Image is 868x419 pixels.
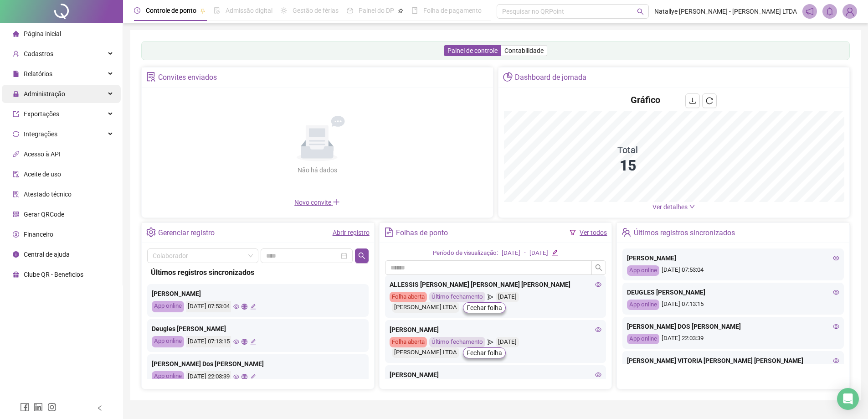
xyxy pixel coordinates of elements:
span: Cadastros [24,50,53,57]
span: global [241,339,247,345]
span: api [13,151,19,157]
span: Aceite de uso [24,171,61,178]
span: eye [233,339,239,345]
div: [DATE] 07:13:15 [627,300,839,310]
span: solution [13,191,19,197]
span: send [488,292,493,302]
span: file-done [214,7,220,14]
span: gift [13,271,19,278]
span: team [621,228,631,237]
span: eye [833,323,839,330]
span: dashboard [347,7,353,14]
span: Exportações [24,110,59,118]
div: [PERSON_NAME] LTDA [392,347,459,358]
div: App online [152,371,184,383]
span: Gerar QRCode [24,211,64,218]
div: [DATE] [496,337,519,347]
div: Folha aberta [390,292,427,302]
div: Folhas de ponto [396,225,448,241]
span: Ver detalhes [652,203,688,211]
span: instagram [47,403,56,412]
span: eye [595,281,601,288]
div: [PERSON_NAME] [390,370,602,380]
span: plus [333,198,340,206]
div: App online [627,265,659,276]
a: Abrir registro [333,229,370,236]
div: [DATE] 07:53:04 [186,301,231,312]
span: bell [826,7,834,16]
span: edit [250,374,256,380]
span: Natallye [PERSON_NAME] - [PERSON_NAME] LTDA [654,6,797,16]
span: Financeiro [24,231,53,238]
a: Ver todos [580,229,607,236]
span: pushpin [398,8,403,14]
div: [DATE] 07:53:04 [627,265,839,276]
div: Folha aberta [390,337,427,347]
div: ALLESSIS [PERSON_NAME] [PERSON_NAME] [PERSON_NAME] [390,279,602,290]
div: [PERSON_NAME] [627,253,839,263]
div: Período de visualização: [433,248,498,258]
div: Deugles [PERSON_NAME] [152,324,364,334]
span: Atestado técnico [24,191,72,198]
span: qrcode [13,211,19,217]
a: Ver detalhes down [652,203,695,211]
span: Contabilidade [504,47,544,54]
span: Admissão digital [226,7,272,14]
div: [PERSON_NAME] Dos [PERSON_NAME] [152,359,364,369]
span: sun [281,7,287,14]
div: DEUGLES [PERSON_NAME] [627,287,839,297]
button: Fechar folha [463,302,506,313]
span: file [13,71,19,77]
span: global [241,374,247,380]
div: Gerenciar registro [158,225,215,241]
div: [DATE] [502,248,520,258]
span: Painel de controle [447,47,498,54]
span: notification [806,7,814,16]
span: send [488,337,493,347]
div: App online [152,301,184,312]
div: Não há dados [275,165,359,175]
span: eye [233,374,239,380]
span: filter [570,229,576,236]
div: [PERSON_NAME] LTDA [392,302,459,313]
span: search [358,252,365,259]
span: Gestão de férias [293,7,339,14]
span: book [411,7,418,14]
div: Convites enviados [158,70,217,85]
span: search [595,264,602,271]
span: dollar [13,231,19,238]
span: info-circle [13,251,19,258]
div: App online [152,336,184,347]
span: Central de ajuda [24,251,70,258]
span: left [97,405,103,411]
span: eye [595,326,601,333]
span: pushpin [200,8,205,14]
span: Página inicial [24,30,61,37]
span: pie-chart [503,72,513,82]
div: Último fechamento [429,292,485,302]
span: Acesso à API [24,150,61,158]
div: [PERSON_NAME] DOS [PERSON_NAME] [627,321,839,331]
div: App online [627,334,659,344]
div: Últimos registros sincronizados [151,267,365,278]
span: Controle de ponto [146,7,196,14]
span: Integrações [24,130,57,138]
span: Clube QR - Beneficios [24,271,83,278]
span: lock [13,91,19,97]
div: Dashboard de jornada [515,70,586,85]
span: sync [13,131,19,137]
span: setting [146,228,156,237]
div: [PERSON_NAME] [152,289,364,299]
span: reload [706,97,713,104]
div: [DATE] 07:13:15 [186,336,231,347]
span: audit [13,171,19,177]
span: eye [833,289,839,295]
span: Novo convite [294,199,340,206]
div: [DATE] [496,292,519,302]
span: edit [250,304,256,310]
div: [DATE] 22:03:39 [186,371,231,383]
span: export [13,111,19,117]
span: user-add [13,51,19,57]
div: [PERSON_NAME] [390,325,602,335]
span: linkedin [34,403,43,412]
